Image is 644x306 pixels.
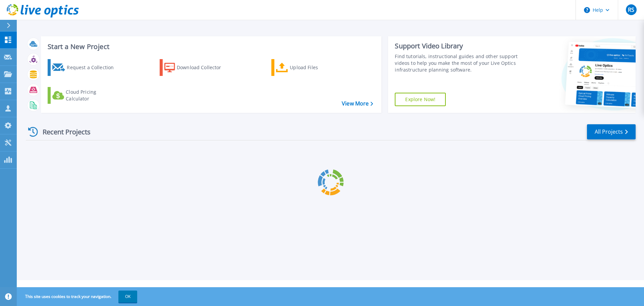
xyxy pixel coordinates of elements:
[48,43,373,50] h3: Start a New Project
[395,53,521,73] div: Find tutorials, instructional guides and other support videos to help you make the most of your L...
[18,291,137,303] span: This site uses cookies to track your navigation.
[271,59,346,76] a: Upload Files
[177,61,230,74] div: Download Collector
[26,124,100,140] div: Recent Projects
[48,59,122,76] a: Request a Collection
[160,59,234,76] a: Download Collector
[48,87,122,104] a: Cloud Pricing Calculator
[587,124,636,139] a: All Projects
[342,100,373,107] a: View More
[290,61,343,74] div: Upload Files
[67,61,120,74] div: Request a Collection
[118,291,137,303] button: OK
[628,7,634,12] span: RS
[395,93,446,106] a: Explore Now!
[395,42,521,50] div: Support Video Library
[66,89,119,102] div: Cloud Pricing Calculator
